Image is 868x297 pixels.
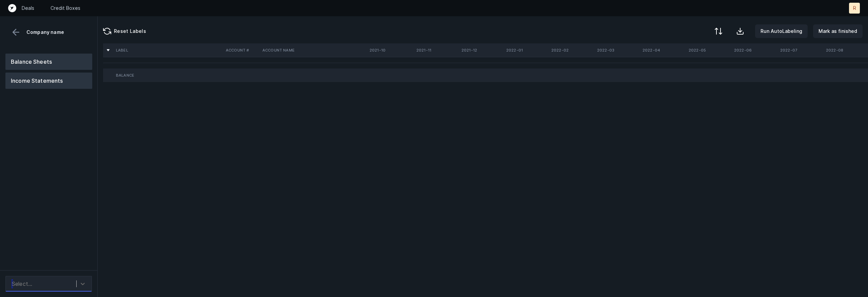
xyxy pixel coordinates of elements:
p: Mark as finished [818,27,857,35]
th: 2021-12 [434,43,480,57]
div: Company name [5,27,92,37]
th: 2022-06 [709,43,754,57]
button: Mark as finished [813,24,863,38]
th: Account # [223,43,260,57]
div: Select... [12,280,32,288]
td: Balance [113,68,223,82]
th: 2022-05 [663,43,709,57]
th: 2022-07 [754,43,800,57]
th: 2022-03 [571,43,617,57]
p: R [853,5,856,12]
th: Account Name [260,43,342,57]
th: 2022-02 [526,43,571,57]
button: Run AutoLabeling [755,24,808,38]
button: Balance Sheets [5,54,92,70]
p: Run AutoLabeling [761,27,802,35]
a: Deals [22,5,34,12]
th: 2021-10 [342,43,388,57]
th: 2022-08 [800,43,846,57]
button: Income Statements [5,73,92,89]
th: Label [113,43,223,57]
th: 2022-01 [480,43,526,57]
th: 2022-04 [617,43,663,57]
button: R [849,3,860,14]
th: 2021-11 [388,43,434,57]
a: Credit Boxes [51,5,80,12]
button: Reset Labels [98,24,152,38]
